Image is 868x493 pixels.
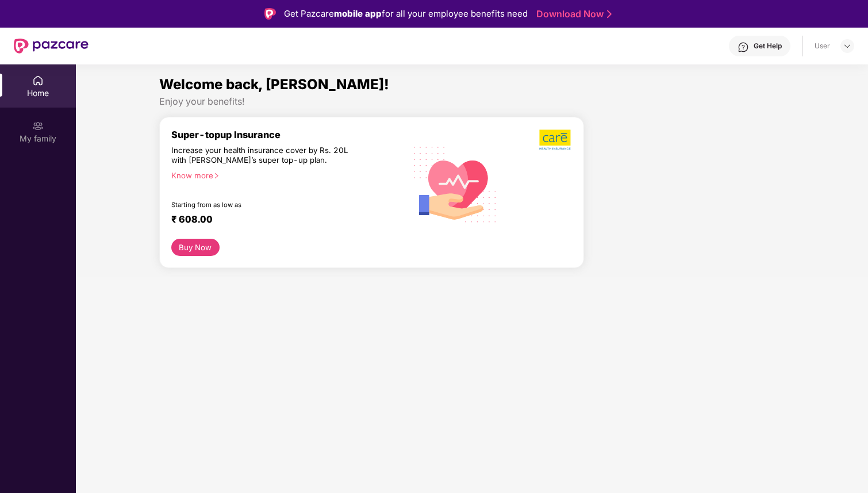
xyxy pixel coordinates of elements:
div: Know more [171,171,398,179]
img: Stroke [607,8,612,20]
div: ₹ 608.00 [171,213,394,227]
img: svg+xml;base64,PHN2ZyB3aWR0aD0iMjAiIGhlaWdodD0iMjAiIHZpZXdCb3g9IjAgMCAyMCAyMCIgZmlsbD0ibm9uZSIgeG... [32,120,44,132]
img: svg+xml;base64,PHN2ZyBpZD0iSGVscC0zMngzMiIgeG1sbnM9Imh0dHA6Ly93d3cudzMub3JnLzIwMDAvc3ZnIiB3aWR0aD... [738,41,749,53]
div: Increase your health insurance cover by Rs. 20L with [PERSON_NAME]’s super top-up plan. [171,146,355,166]
img: svg+xml;base64,PHN2ZyB4bWxucz0iaHR0cDovL3d3dy53My5vcmcvMjAwMC9zdmciIHhtbG5zOnhsaW5rPSJodHRwOi8vd3... [405,133,505,235]
img: Logo [264,8,276,20]
img: New Pazcare Logo [14,39,89,53]
img: svg+xml;base64,PHN2ZyBpZD0iSG9tZSIgeG1sbnM9Imh0dHA6Ly93d3cudzMub3JnLzIwMDAvc3ZnIiB3aWR0aD0iMjAiIG... [32,75,44,86]
span: Welcome back, [PERSON_NAME]! [159,76,389,93]
img: svg+xml;base64,PHN2ZyBpZD0iRHJvcGRvd24tMzJ4MzIiIHhtbG5zPSJodHRwOi8vd3d3LnczLm9yZy8yMDAwL3N2ZyIgd2... [843,41,852,51]
div: Get Pazcare for all your employee benefits need [284,7,528,21]
strong: mobile app [334,8,382,19]
div: User [815,41,830,51]
button: Buy Now [171,239,220,256]
div: Super-topup Insurance [171,129,405,140]
div: Enjoy your benefits! [159,95,785,108]
span: right [213,173,220,179]
a: Download Now [536,8,608,20]
div: Get Help [754,41,782,51]
img: b5dec4f62d2307b9de63beb79f102df3.png [539,129,572,151]
div: Starting from as low as [171,201,356,209]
